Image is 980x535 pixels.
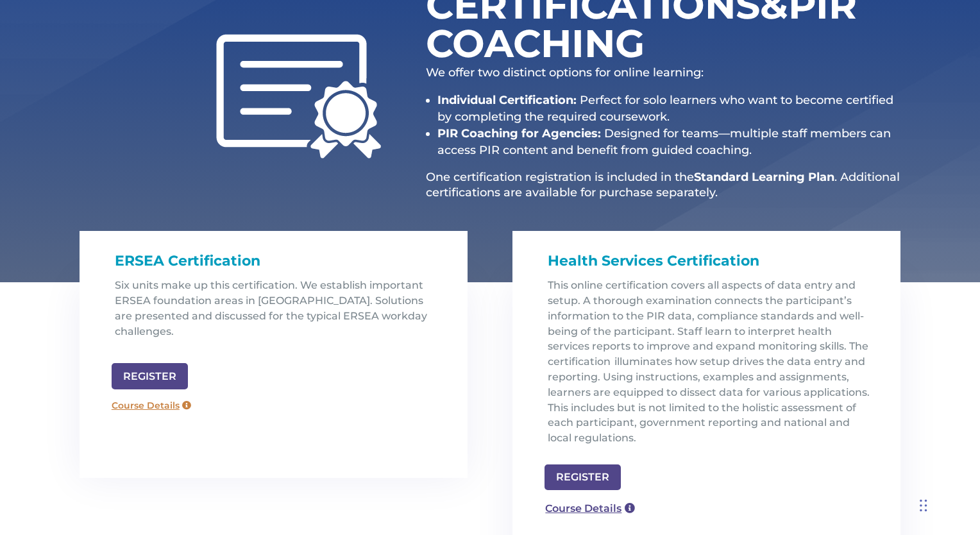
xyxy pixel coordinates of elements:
[115,278,442,349] p: Six units make up this certification. We establish important ERSEA foundation areas in [GEOGRAPHI...
[426,170,694,184] span: One certification registration is included in the
[548,252,759,269] span: Health Services Certification
[437,92,900,125] li: Perfect for solo learners who want to become certified by completing the required coursework.
[105,396,198,416] a: Course Details
[437,125,900,158] li: Designed for teams—multiple staff members can access PIR content and benefit from guided coaching.
[545,464,621,491] a: REGISTER
[920,486,927,525] div: Drag
[437,93,577,107] strong: Individual Certification:
[112,363,188,389] a: REGISTER
[771,396,980,535] iframe: Chat Widget
[548,279,870,444] span: This online certification covers all aspects of data entry and setup. A thorough examination conn...
[426,65,704,80] span: We offer two distinct options for online learning:
[115,252,260,269] span: ERSEA Certification
[694,170,834,184] strong: Standard Learning Plan
[538,497,642,520] a: Course Details
[426,170,900,199] span: . Additional certifications are available for purchase separately.
[437,126,601,140] strong: PIR Coaching for Agencies:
